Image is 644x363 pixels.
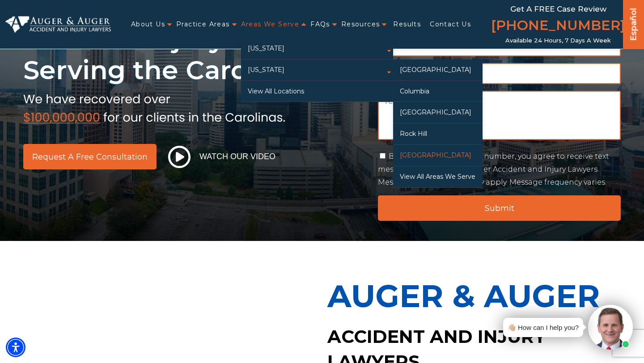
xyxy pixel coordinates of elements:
[508,321,579,333] div: 👋🏼 How can I help you?
[23,90,285,124] img: sub text
[310,15,330,34] a: FAQs
[176,15,230,34] a: Practice Areas
[378,63,621,84] input: Email
[32,153,148,161] span: Request a Free Consultation
[393,81,483,102] a: Columbia
[165,145,278,169] button: Watch Our Video
[430,15,471,34] a: Contact Us
[5,16,111,32] img: Auger & Auger Accident and Injury Lawyers Logo
[510,4,606,13] span: Get a FREE Case Review
[393,59,483,80] a: [GEOGRAPHIC_DATA]
[491,16,625,37] a: [PHONE_NUMBER]
[378,195,621,221] input: Submit
[131,15,165,34] a: About Us
[6,338,25,357] div: Accessibility Menu
[327,268,639,324] p: Auger & Auger
[241,81,393,102] a: View All Locations
[241,15,300,34] a: Areas We Serve
[393,166,483,187] a: View All Areas We Serve
[23,144,157,169] a: Request a Free Consultation
[241,59,393,80] a: [US_STATE]
[393,15,421,34] a: Results
[341,15,380,34] a: Resources
[378,152,609,186] label: By Providing your phone number, you agree to receive text messages from Auger & Auger Accident an...
[241,38,393,59] a: [US_STATE]
[393,102,483,123] a: [GEOGRAPHIC_DATA]
[505,37,611,44] span: Available 24 Hours, 7 Days a Week
[393,123,483,144] a: Rock Hill
[23,24,367,85] h1: Personal Injury Lawyers Serving the Carolinas
[588,305,633,350] img: Intaker widget Avatar
[393,145,483,166] a: [GEOGRAPHIC_DATA]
